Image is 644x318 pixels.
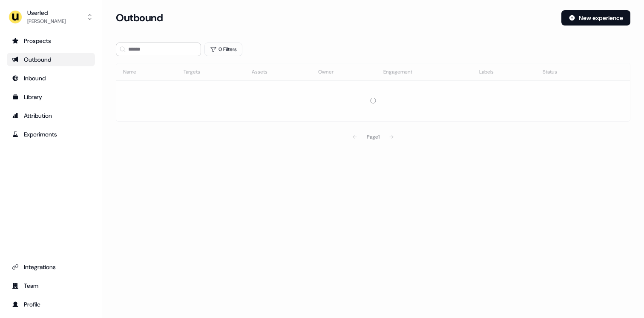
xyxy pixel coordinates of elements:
div: Outbound [12,55,90,64]
a: Go to outbound experience [7,53,95,66]
div: Team [12,281,90,290]
a: Go to attribution [7,109,95,122]
button: 0 Filters [204,43,242,56]
a: Go to profile [7,298,95,311]
div: Experiments [12,130,90,139]
a: Go to team [7,279,95,292]
a: Go to templates [7,90,95,104]
div: Attribution [12,111,90,120]
div: Userled [27,9,66,17]
div: Prospects [12,37,90,45]
div: Library [12,93,90,101]
a: Go to prospects [7,34,95,48]
h3: Outbound [116,11,163,24]
div: Integrations [12,263,90,271]
div: Profile [12,300,90,309]
div: [PERSON_NAME] [27,17,66,26]
button: New experience [561,10,630,26]
a: Go to Inbound [7,71,95,85]
a: Go to integrations [7,260,95,274]
div: Inbound [12,74,90,82]
button: Userled[PERSON_NAME] [7,7,95,27]
a: Go to experiments [7,128,95,141]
